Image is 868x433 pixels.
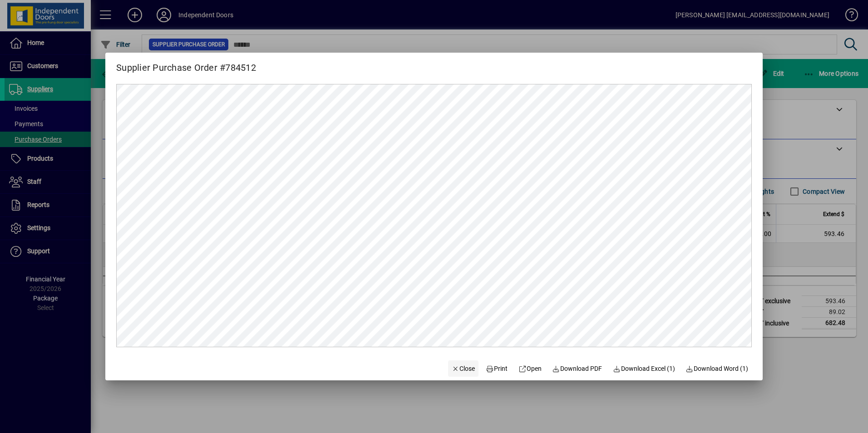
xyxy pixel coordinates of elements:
button: Print [482,360,511,377]
button: Download Word (1) [682,360,752,377]
span: Download Excel (1) [613,364,675,374]
span: Print [486,364,508,374]
a: Open [515,360,545,377]
span: Download PDF [552,364,602,374]
span: Close [452,364,475,374]
a: Download PDF [549,360,606,377]
h2: Supplier Purchase Order #784512 [105,53,267,75]
button: Download Excel (1) [609,360,679,377]
span: Download Word (1) [686,364,749,374]
span: Open [518,364,542,374]
button: Close [448,360,479,377]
